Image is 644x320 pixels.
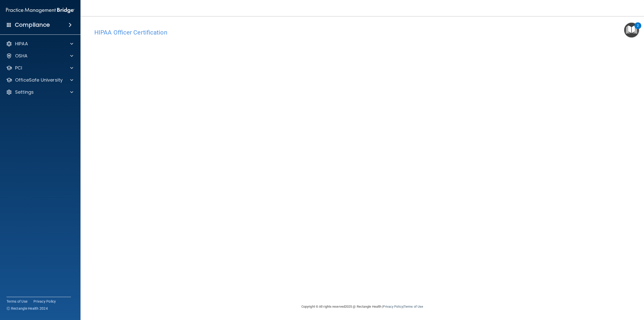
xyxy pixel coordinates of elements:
[6,77,73,83] a: OfficeSafe University
[637,26,639,32] div: 2
[94,29,630,36] h4: HIPAA Officer Certification
[6,41,73,47] a: HIPAA
[7,299,27,304] a: Terms of Use
[6,89,73,95] a: Settings
[15,41,28,47] p: HIPAA
[6,5,74,15] img: PMB logo
[270,299,454,315] div: Copyright © All rights reserved 2025 @ Rectangle Health | |
[7,306,48,311] span: Ⓒ Rectangle Health 2024
[404,305,423,308] a: Terms of Use
[6,53,73,59] a: OSHA
[15,53,28,59] p: OSHA
[6,65,73,71] a: PCI
[15,77,63,83] p: OfficeSafe University
[15,21,50,28] h4: Compliance
[624,23,639,38] button: Open Resource Center, 2 new notifications
[383,305,403,308] a: Privacy Policy
[15,65,22,71] p: PCI
[33,299,56,304] a: Privacy Policy
[15,89,34,95] p: Settings
[94,39,630,202] iframe: To enrich screen reader interactions, please activate Accessibility in Grammarly extension settings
